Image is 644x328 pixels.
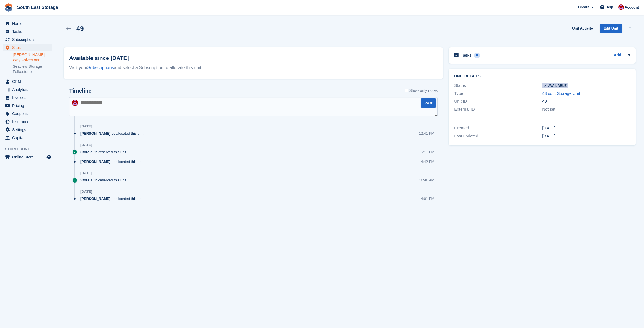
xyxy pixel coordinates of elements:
[3,110,52,118] a: menu
[3,28,52,35] a: menu
[454,125,542,131] div: Created
[606,4,613,10] span: Help
[419,131,434,136] div: 12:41 PM
[405,88,408,93] input: Show only notes
[542,106,630,113] div: Not set
[80,131,146,136] div: deallocated this unit
[461,53,472,58] h2: Tasks
[12,36,45,43] span: Subscriptions
[13,64,52,74] a: Seaview Storage Folkestone
[12,20,45,27] span: Home
[405,88,438,93] label: Show only notes
[46,154,52,160] a: Preview store
[3,126,52,134] a: menu
[600,24,622,33] a: Edit Unit
[454,98,542,105] div: Unit ID
[625,5,639,10] span: Account
[421,196,434,201] div: 4:01 PM
[12,86,45,93] span: Analytics
[69,54,438,62] h2: Available since [DATE]
[80,189,92,194] div: [DATE]
[3,118,52,126] a: menu
[80,196,110,201] span: [PERSON_NAME]
[3,78,52,85] a: menu
[12,28,45,35] span: Tasks
[80,159,110,164] span: [PERSON_NAME]
[614,52,621,59] a: Add
[542,133,630,139] div: [DATE]
[419,178,434,183] div: 10:46 AM
[542,98,630,105] div: 49
[3,20,52,27] a: menu
[542,125,630,131] div: [DATE]
[80,171,92,175] div: [DATE]
[76,25,84,32] h2: 49
[80,124,92,129] div: [DATE]
[80,178,89,183] span: Stora
[454,106,542,113] div: External ID
[12,102,45,110] span: Pricing
[454,133,542,139] div: Last updated
[12,153,45,161] span: Online Store
[454,82,542,89] div: Status
[578,4,589,10] span: Create
[80,131,110,136] span: [PERSON_NAME]
[542,83,568,88] span: Available
[69,88,92,94] h2: Timeline
[3,134,52,142] a: menu
[454,90,542,97] div: Type
[570,24,595,33] a: Unit Activity
[4,3,13,12] img: stora-icon-8386f47178a22dfd0bd8f6a31ec36ba5ce8667c1dd55bd0f319d3a0aa187defe.svg
[12,78,45,85] span: CRM
[454,74,630,79] h2: Unit details
[80,143,92,147] div: [DATE]
[80,159,146,164] div: deallocated this unit
[12,94,45,101] span: Invoices
[474,53,480,58] div: 0
[5,146,55,152] span: Storefront
[80,149,89,155] span: Stora
[15,3,60,12] a: South East Storage
[12,110,45,118] span: Coupons
[87,65,114,70] a: Subscriptions
[80,149,129,155] div: auto-reserved this unit
[542,91,580,96] a: 43 sq ft Storage Unit
[12,118,45,126] span: Insurance
[80,196,146,201] div: deallocated this unit
[69,64,438,71] div: Visit your and select a Subscription to allocate this unit.
[12,126,45,134] span: Settings
[12,44,45,51] span: Sites
[421,159,434,164] div: 4:42 PM
[3,36,52,43] a: menu
[421,149,434,155] div: 5:11 PM
[3,86,52,93] a: menu
[3,94,52,101] a: menu
[3,102,52,110] a: menu
[12,134,45,142] span: Capital
[72,100,78,106] img: Roger Norris
[618,4,624,10] img: Roger Norris
[13,52,52,63] a: [PERSON_NAME] Way Folkestone
[3,153,52,161] a: menu
[3,44,52,51] a: menu
[421,98,436,108] button: Post
[80,178,129,183] div: auto-reserved this unit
